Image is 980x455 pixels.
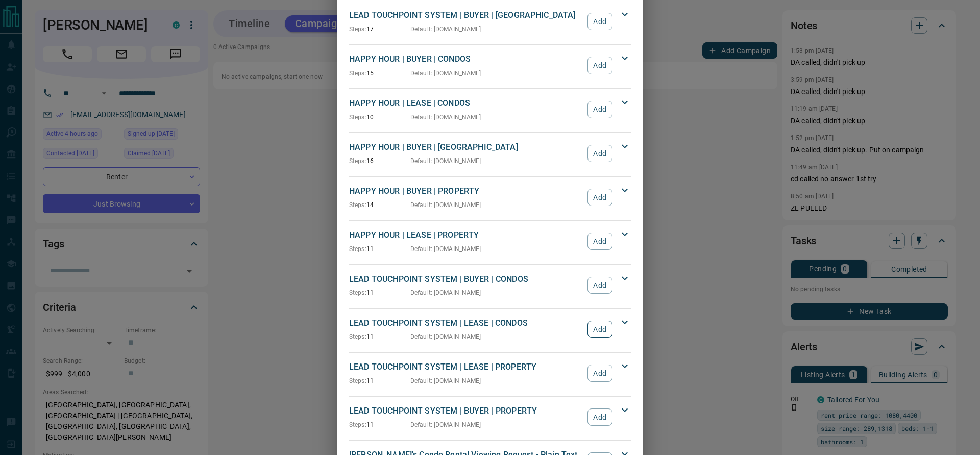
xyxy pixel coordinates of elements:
p: 11 [349,244,410,254]
p: 17 [349,25,410,34]
button: Add [587,233,612,250]
p: 16 [349,156,410,166]
button: Add [587,365,612,382]
div: HAPPY HOUR | BUYER | [GEOGRAPHIC_DATA]Steps:16Default: [DOMAIN_NAME]Add [349,139,631,168]
span: Steps: [349,289,366,297]
p: LEAD TOUCHPOINT SYSTEM | BUYER | CONDOS [349,273,582,285]
div: HAPPY HOUR | BUYER | PROPERTYSteps:14Default: [DOMAIN_NAME]Add [349,183,631,212]
p: HAPPY HOUR | LEASE | CONDOS [349,97,582,109]
p: Default : [DOMAIN_NAME] [410,156,481,166]
span: Steps: [349,26,366,33]
button: Add [587,57,612,74]
span: Steps: [349,201,366,209]
button: Add [587,277,612,294]
div: LEAD TOUCHPOINT SYSTEM | LEASE | PROPERTYSteps:11Default: [DOMAIN_NAME]Add [349,359,631,388]
button: Add [587,321,612,338]
div: HAPPY HOUR | LEASE | CONDOSSteps:10Default: [DOMAIN_NAME]Add [349,95,631,124]
p: HAPPY HOUR | BUYER | PROPERTY [349,185,582,197]
p: 15 [349,69,410,78]
div: HAPPY HOUR | BUYER | CONDOSSteps:15Default: [DOMAIN_NAME]Add [349,51,631,80]
p: HAPPY HOUR | BUYER | [GEOGRAPHIC_DATA] [349,141,582,153]
p: Default : [DOMAIN_NAME] [410,69,481,78]
span: Steps: [349,333,366,340]
p: Default : [DOMAIN_NAME] [410,112,481,122]
p: HAPPY HOUR | LEASE | PROPERTY [349,229,582,241]
div: LEAD TOUCHPOINT SYSTEM | BUYER | [GEOGRAPHIC_DATA]Steps:17Default: [DOMAIN_NAME]Add [349,7,631,36]
p: Default : [DOMAIN_NAME] [410,200,481,210]
div: LEAD TOUCHPOINT SYSTEM | BUYER | CONDOSSteps:11Default: [DOMAIN_NAME]Add [349,271,631,300]
span: Steps: [349,245,366,253]
p: 11 [349,376,410,385]
p: LEAD TOUCHPOINT SYSTEM | BUYER | [GEOGRAPHIC_DATA] [349,9,582,21]
span: Steps: [349,377,366,384]
span: Steps: [349,70,366,77]
button: Add [587,145,612,162]
p: LEAD TOUCHPOINT SYSTEM | LEASE | CONDOS [349,317,582,329]
span: Steps: [349,157,366,165]
p: Default : [DOMAIN_NAME] [410,332,481,342]
p: Default : [DOMAIN_NAME] [410,244,481,254]
div: LEAD TOUCHPOINT SYSTEM | LEASE | CONDOSSteps:11Default: [DOMAIN_NAME]Add [349,315,631,344]
div: HAPPY HOUR | LEASE | PROPERTYSteps:11Default: [DOMAIN_NAME]Add [349,227,631,256]
p: Default : [DOMAIN_NAME] [410,288,481,298]
p: Default : [DOMAIN_NAME] [410,25,481,34]
div: LEAD TOUCHPOINT SYSTEM | BUYER | PROPERTYSteps:11Default: [DOMAIN_NAME]Add [349,403,631,431]
button: Add [587,13,612,30]
p: Default : [DOMAIN_NAME] [410,376,481,385]
p: 10 [349,112,410,122]
button: Add [587,189,612,206]
p: 14 [349,200,410,210]
p: 11 [349,288,410,298]
button: Add [587,408,612,426]
p: 11 [349,420,410,429]
p: HAPPY HOUR | BUYER | CONDOS [349,53,582,65]
button: Add [587,101,612,118]
span: Steps: [349,113,366,121]
p: Default : [DOMAIN_NAME] [410,420,481,429]
span: Steps: [349,421,366,428]
p: 11 [349,332,410,342]
p: LEAD TOUCHPOINT SYSTEM | LEASE | PROPERTY [349,361,582,373]
p: LEAD TOUCHPOINT SYSTEM | BUYER | PROPERTY [349,405,582,417]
